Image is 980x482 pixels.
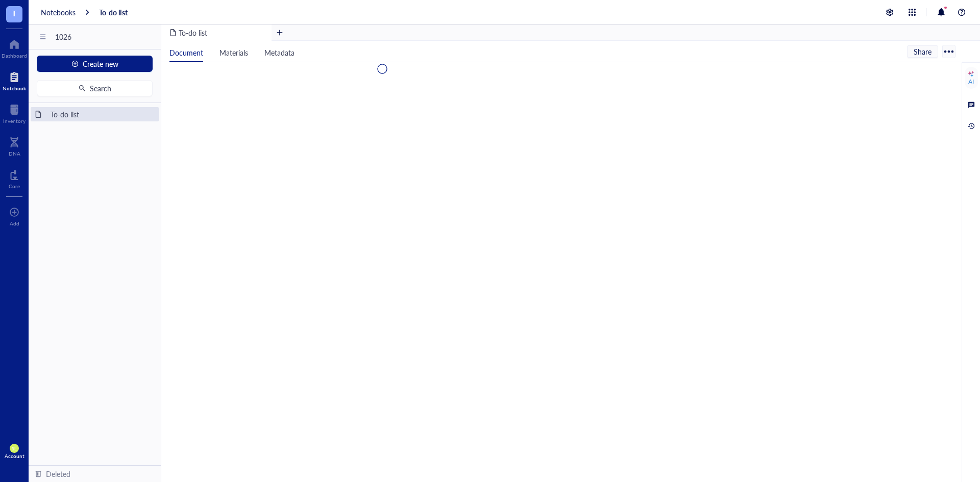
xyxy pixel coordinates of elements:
span: 1026 [55,32,156,41]
span: T [12,7,17,19]
div: Notebook [3,85,26,91]
button: Create new [37,56,153,72]
span: Materials [219,47,248,58]
div: Add [10,220,19,226]
button: Share [907,45,938,58]
span: Document [169,47,203,58]
span: Search [90,84,111,92]
a: Notebook [3,69,26,91]
span: Create new [83,60,118,68]
div: Dashboard [2,53,27,59]
span: SL [12,446,16,451]
a: Inventory [3,102,26,124]
div: To-do list [46,107,155,121]
a: DNA [9,134,20,157]
div: Deleted [46,468,70,479]
a: Core [9,167,20,189]
div: Inventory [3,118,26,124]
div: AI [968,78,974,86]
div: DNA [9,150,20,157]
div: Core [9,183,20,189]
a: To-do list [99,8,128,17]
span: Metadata [264,47,295,58]
span: Share [914,47,932,56]
button: Search [37,80,153,96]
a: Notebooks [41,8,76,17]
div: Account [5,453,24,459]
a: Dashboard [2,36,27,59]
